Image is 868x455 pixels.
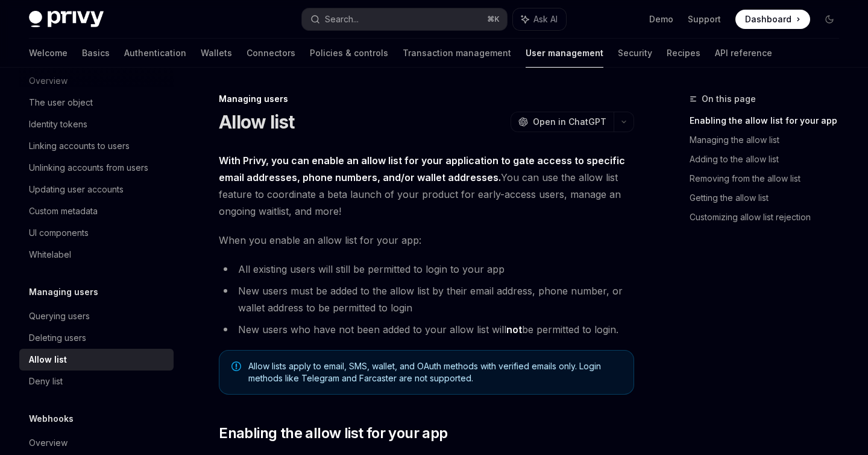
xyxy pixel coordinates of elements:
[19,432,174,454] a: Overview
[702,92,756,106] span: On this page
[649,13,673,25] a: Demo
[231,361,241,371] svg: Note
[690,111,849,130] a: Enabling the allow list for your app
[29,139,130,153] div: Linking accounts to users
[533,116,606,128] span: Open in ChatGPT
[310,39,388,68] a: Policies & controls
[19,244,174,266] a: Whitelabel
[29,117,87,132] div: Identity tokens
[526,39,603,68] a: User management
[690,188,849,208] a: Getting the allow list
[506,323,522,336] strong: not
[124,39,186,68] a: Authentication
[325,12,359,27] div: Search...
[487,14,500,24] span: ⌘ K
[19,371,174,392] a: Deny list
[219,232,634,249] span: When you enable an allow list for your app:
[29,182,124,197] div: Updating user accounts
[29,285,98,299] h5: Managing users
[247,39,295,68] a: Connectors
[19,327,174,349] a: Deleting users
[219,261,634,278] li: All existing users will still be permitted to login to your app
[29,39,68,68] a: Welcome
[513,8,566,30] button: Ask AI
[219,424,447,443] span: Enabling the allow list for your app
[820,10,839,29] button: Toggle dark mode
[403,39,511,68] a: Transaction management
[688,13,721,25] a: Support
[745,13,791,25] span: Dashboard
[29,352,67,367] div: Allow list
[201,39,232,68] a: Wallets
[29,247,71,262] div: Whitelabel
[29,374,63,389] div: Deny list
[219,152,634,220] span: You can use the allow list feature to coordinate a beta launch of your product for early-access u...
[715,39,772,68] a: API reference
[19,305,174,327] a: Querying users
[735,10,810,29] a: Dashboard
[82,39,110,68] a: Basics
[219,282,634,316] li: New users must be added to the allow list by their email address, phone number, or wallet address...
[29,226,89,240] div: UI components
[19,179,174,200] a: Updating user accounts
[248,360,621,384] span: Allow lists apply to email, SMS, wallet, and OAuth methods with verified emails only. Login metho...
[219,154,625,183] strong: With Privy, you can enable an allow list for your application to gate access to specific email ad...
[29,331,86,345] div: Deleting users
[19,200,174,222] a: Custom metadata
[29,412,74,426] h5: Webhooks
[533,13,558,25] span: Ask AI
[511,112,614,132] button: Open in ChatGPT
[29,95,93,110] div: The user object
[219,111,295,133] h1: Allow list
[29,204,98,218] div: Custom metadata
[690,208,849,227] a: Customizing allow list rejection
[618,39,652,68] a: Security
[29,11,104,28] img: dark logo
[690,150,849,169] a: Adding to the allow list
[219,321,634,338] li: New users who have not been added to your allow list will be permitted to login.
[19,135,174,157] a: Linking accounts to users
[302,8,506,30] button: Search...⌘K
[19,349,174,371] a: Allow list
[19,113,174,135] a: Identity tokens
[690,169,849,188] a: Removing from the allow list
[29,309,90,323] div: Querying users
[19,157,174,179] a: Unlinking accounts from users
[667,39,700,68] a: Recipes
[690,130,849,150] a: Managing the allow list
[19,92,174,113] a: The user object
[219,93,634,105] div: Managing users
[29,161,148,175] div: Unlinking accounts from users
[29,436,68,450] div: Overview
[19,222,174,244] a: UI components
